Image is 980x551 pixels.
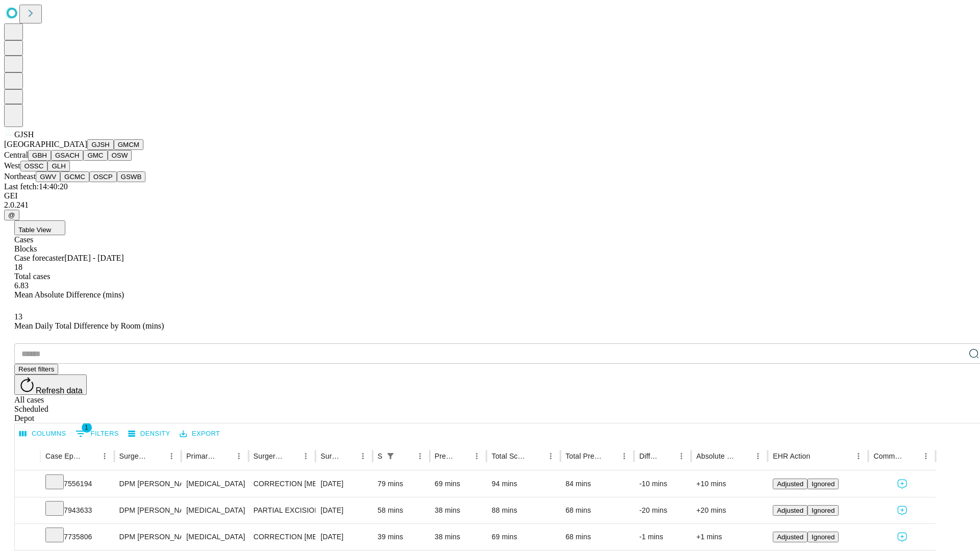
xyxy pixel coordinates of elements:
[435,452,455,460] div: Predicted In Room Duration
[378,452,382,460] div: Scheduled In Room Duration
[284,449,299,463] button: Sort
[773,452,810,460] div: EHR Action
[254,471,310,497] div: CORRECTION [MEDICAL_DATA], DOUBLE [MEDICAL_DATA]
[14,364,58,374] button: Reset filters
[773,479,807,489] button: Adjusted
[8,211,15,219] span: @
[696,497,763,523] div: +20 mins
[89,171,117,182] button: OSCP
[492,497,555,523] div: 88 mins
[696,471,763,497] div: +10 mins
[919,449,933,463] button: Menu
[566,471,629,497] div: 84 mins
[4,182,68,191] span: Last fetch: 14:40:20
[126,426,173,442] button: Density
[4,172,36,181] span: Northeast
[119,524,176,550] div: DPM [PERSON_NAME] [PERSON_NAME]
[14,220,65,235] button: Table View
[435,524,482,550] div: 38 mins
[254,452,283,460] div: Surgery Name
[566,497,629,523] div: 68 mins
[254,524,310,550] div: CORRECTION [MEDICAL_DATA]
[14,130,34,139] span: GJSH
[566,452,602,460] div: Total Predicted Duration
[470,449,484,463] button: Menu
[807,479,839,489] button: Ignored
[186,452,216,460] div: Primary Service
[4,161,20,170] span: West
[617,449,631,463] button: Menu
[254,497,310,523] div: PARTIAL EXCISION PHALANX OF TOE
[20,502,35,520] button: Expand
[639,524,686,550] div: -1 mins
[321,452,340,460] div: Surgery Date
[82,422,92,433] span: 1
[108,150,132,161] button: OSW
[4,201,976,210] div: 2.0.241
[811,449,825,463] button: Sort
[777,533,803,541] span: Adjusted
[164,449,179,463] button: Menu
[232,449,246,463] button: Menu
[45,471,109,497] div: 7556194
[18,365,54,373] span: Reset filters
[119,452,149,460] div: Surgeon Name
[45,452,82,460] div: Case Epic Id
[413,449,427,463] button: Menu
[873,452,903,460] div: Comments
[14,272,50,281] span: Total cases
[851,449,866,463] button: Menu
[435,471,482,497] div: 69 mins
[777,480,803,488] span: Adjusted
[751,449,765,463] button: Menu
[777,507,803,514] span: Adjusted
[177,426,223,442] button: Export
[186,471,243,497] div: [MEDICAL_DATA]
[20,529,35,546] button: Expand
[378,471,425,497] div: 79 mins
[17,426,69,442] button: Select columns
[45,524,109,550] div: 7735806
[492,452,528,460] div: Total Scheduled Duration
[812,507,835,514] span: Ignored
[119,497,176,523] div: DPM [PERSON_NAME] [PERSON_NAME]
[904,449,919,463] button: Sort
[4,151,28,159] span: Central
[812,533,835,541] span: Ignored
[529,449,544,463] button: Sort
[737,449,751,463] button: Sort
[492,524,555,550] div: 69 mins
[14,290,124,299] span: Mean Absolute Difference (mins)
[696,524,763,550] div: +1 mins
[97,449,112,463] button: Menu
[51,150,83,161] button: GSACH
[4,210,19,220] button: @
[566,524,629,550] div: 68 mins
[674,449,689,463] button: Menu
[455,449,470,463] button: Sort
[83,449,97,463] button: Sort
[807,532,839,542] button: Ignored
[14,281,29,290] span: 6.83
[341,449,356,463] button: Sort
[492,471,555,497] div: 94 mins
[20,475,35,493] button: Expand
[299,449,313,463] button: Menu
[217,449,232,463] button: Sort
[321,524,367,550] div: [DATE]
[87,139,114,150] button: GJSH
[696,452,736,460] div: Absolute Difference
[4,140,87,148] span: [GEOGRAPHIC_DATA]
[773,505,807,516] button: Adjusted
[45,497,109,523] div: 7943633
[119,471,176,497] div: DPM [PERSON_NAME] [PERSON_NAME]
[435,497,482,523] div: 38 mins
[807,505,839,516] button: Ignored
[28,150,51,161] button: GBH
[14,312,22,321] span: 13
[378,524,425,550] div: 39 mins
[60,171,89,182] button: GCMC
[812,480,835,488] span: Ignored
[36,171,60,182] button: GWV
[639,471,686,497] div: -10 mins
